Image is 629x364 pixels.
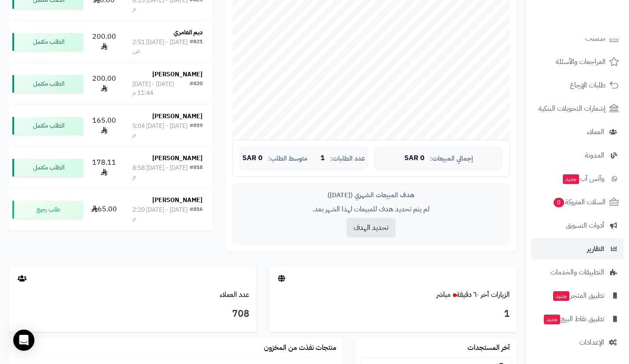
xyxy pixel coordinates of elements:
[569,25,621,43] img: logo-2.png
[12,117,83,135] div: الطلب مكتمل
[152,195,203,205] strong: [PERSON_NAME]
[531,191,624,213] a: السلات المتروكة0
[87,63,122,105] td: 200.00
[132,38,190,56] div: [DATE] - [DATE] 2:51 ص
[543,313,604,325] span: تطبيق نقاط البيع
[566,219,604,232] span: أدوات التسويق
[531,145,624,166] a: المدونة
[220,289,249,300] a: عدد العملاء
[539,102,606,115] span: إشعارات التحويلات البنكية
[531,262,624,283] a: التطبيقات والخدمات
[563,174,579,184] span: جديد
[531,285,624,306] a: تطبيق المتجرجديد
[587,243,604,255] span: التقارير
[132,206,190,223] div: [DATE] - [DATE] 2:20 م
[87,147,122,188] td: 178.11
[347,218,395,237] button: تحديد الهدف
[531,332,624,353] a: الإعدادات
[562,173,604,185] span: وآتس آب
[190,122,203,139] div: #819
[12,159,83,176] div: الطلب مكتمل
[87,21,122,63] td: 200.00
[87,189,122,230] td: 65.00
[553,196,606,208] span: السلات المتروكة
[13,330,34,351] div: Open Intercom Messenger
[152,154,203,163] strong: [PERSON_NAME]
[264,344,336,352] h3: منتجات نفذت من المخزون
[404,154,425,162] span: 0 SAR
[313,155,315,161] span: |
[579,336,604,349] span: الإعدادات
[531,75,624,96] a: طلبات الإرجاع
[240,191,503,200] div: هدف المبيعات الشهري ([DATE])
[276,307,510,322] h3: 1
[552,289,604,302] span: تطبيق المتجر
[585,32,606,45] span: الطلبات
[550,266,604,278] span: التطبيقات والخدمات
[240,204,503,214] p: لم يتم تحديد هدف للمبيعات لهذا الشهر بعد.
[152,70,203,79] strong: [PERSON_NAME]
[190,38,203,56] div: #821
[132,164,190,181] div: [DATE] - [DATE] 8:58 م
[544,315,560,324] span: جديد
[12,75,83,93] div: الطلب مكتمل
[531,168,624,189] a: وآتس آبجديد
[430,155,473,162] span: إجمالي المبيعات:
[531,51,624,72] a: المراجعات والأسئلة
[173,28,203,37] strong: ديم العامري
[531,98,624,119] a: إشعارات التحويلات البنكية
[268,155,308,162] span: متوسط الطلب:
[320,154,325,162] span: 1
[554,198,564,207] span: 0
[437,289,451,300] small: مباشر
[190,80,203,98] div: #820
[242,154,263,162] span: 0 SAR
[531,215,624,236] a: أدوات التسويق
[87,105,122,146] td: 165.00
[152,112,203,121] strong: [PERSON_NAME]
[15,307,249,322] h3: 708
[531,308,624,330] a: تطبيق نقاط البيعجديد
[531,28,624,49] a: الطلبات
[190,206,203,223] div: #816
[587,126,604,138] span: العملاء
[12,33,83,51] div: الطلب مكتمل
[132,122,190,139] div: [DATE] - [DATE] 5:04 م
[531,121,624,143] a: العملاء
[437,289,510,300] a: الزيارات آخر ٦٠ دقيقةمباشر
[132,80,190,98] div: [DATE] - [DATE] 11:44 م
[12,201,83,218] div: طلب رجيع
[330,155,365,162] span: عدد الطلبات:
[467,344,510,352] h3: آخر المستجدات
[190,164,203,181] div: #818
[531,238,624,259] a: التقارير
[570,79,606,91] span: طلبات الإرجاع
[556,56,606,68] span: المراجعات والأسئلة
[553,291,569,301] span: جديد
[585,149,604,161] span: المدونة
